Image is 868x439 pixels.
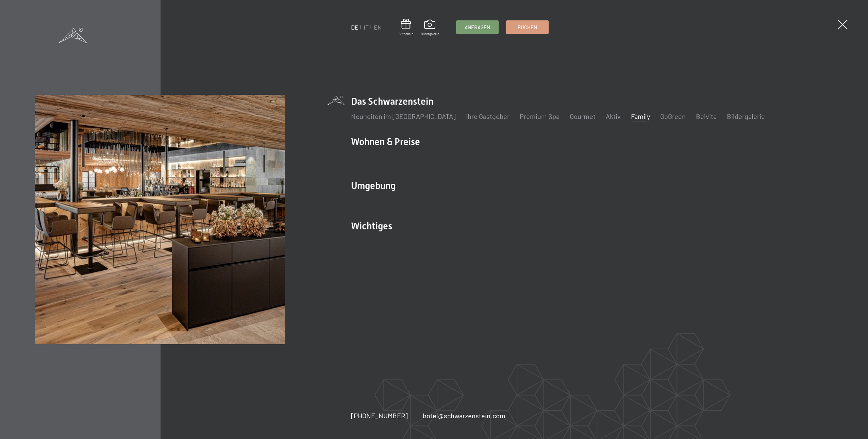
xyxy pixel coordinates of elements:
[520,112,560,120] a: Premium Spa
[421,31,439,36] span: Bildergalerie
[374,23,382,31] a: EN
[421,20,439,36] a: Bildergalerie
[506,21,548,34] a: Buchen
[423,411,505,420] a: hotel@schwarzenstein.com
[399,31,413,36] span: Gutschein
[351,411,408,420] a: [PHONE_NUMBER]
[631,112,650,120] a: Family
[456,21,498,34] a: Anfragen
[351,112,456,120] a: Neuheiten im [GEOGRAPHIC_DATA]
[606,112,621,120] a: Aktiv
[465,24,490,31] span: Anfragen
[466,112,510,120] a: Ihre Gastgeber
[35,95,285,345] img: Wellnesshotel Südtirol SCHWARZENSTEIN - Wellnessurlaub in den Alpen, Wandern und Wellness
[660,112,686,120] a: GoGreen
[399,19,413,36] a: Gutschein
[570,112,596,120] a: Gourmet
[364,23,369,31] a: IT
[696,112,717,120] a: Belvita
[351,23,358,31] a: DE
[351,411,408,420] span: [PHONE_NUMBER]
[518,24,537,31] span: Buchen
[727,112,765,120] a: Bildergalerie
